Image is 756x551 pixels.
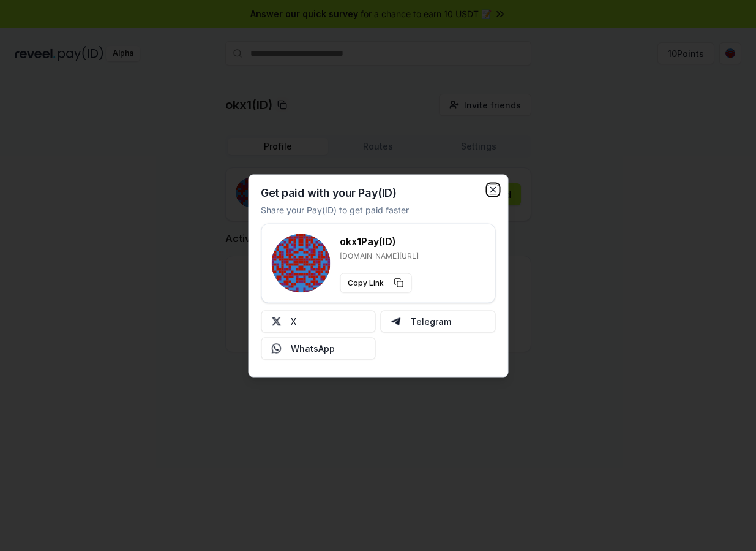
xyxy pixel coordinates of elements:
[271,343,281,353] img: Whatsapp
[261,187,396,198] h2: Get paid with your Pay(ID)
[381,310,496,332] button: Telegram
[340,234,419,248] h3: okx1 Pay(ID)
[261,203,409,216] p: Share your Pay(ID) to get paid faster
[391,316,401,326] img: Telegram
[261,310,376,332] button: X
[261,337,376,359] button: WhatsApp
[340,251,419,260] p: [DOMAIN_NAME][URL]
[340,273,411,292] button: Copy Link
[271,316,281,326] img: X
